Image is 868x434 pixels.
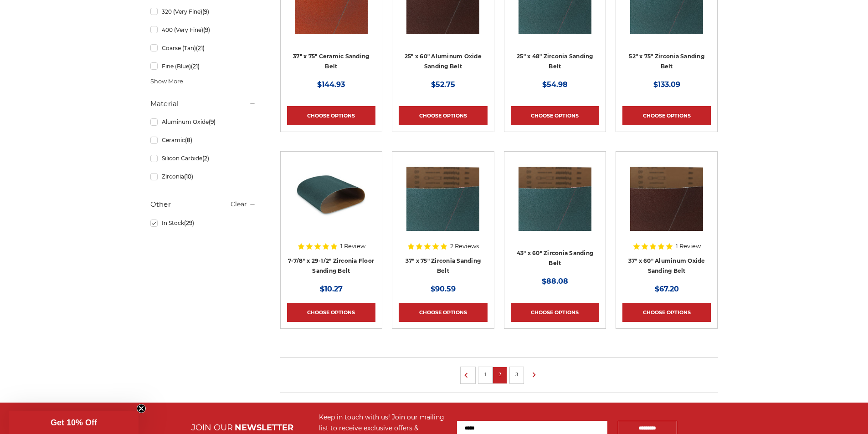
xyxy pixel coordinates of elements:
[630,158,703,231] img: 37" x 60" Aluminum Oxide Sanding Belt
[542,80,568,89] span: $54.98
[450,243,479,249] span: 2 Reviews
[184,173,193,180] span: (10)
[150,114,256,130] a: Aluminum Oxide
[203,26,210,33] span: (9)
[511,303,599,322] a: Choose Options
[406,158,479,231] img: 37" x 75" Zirconia Sanding Belt
[406,257,481,275] a: 37" x 75" Zirconia Sanding Belt
[150,132,256,148] a: Ceramic
[150,40,256,56] a: Coarse (Tan)
[481,369,490,379] a: 1
[150,150,256,166] a: Silicon Carbide
[293,53,369,70] a: 37" x 75" Ceramic Sanding Belt
[629,53,704,70] a: 52" x 75" Zirconia Sanding Belt
[655,285,679,293] span: $67.20
[184,220,194,226] span: (29)
[628,257,705,275] a: 37" x 60" Aluminum Oxide Sanding Belt
[431,80,455,89] span: $52.75
[511,158,599,246] a: 43" x 60" Zirconia Sanding Belt
[231,200,247,208] a: Clear
[150,4,256,20] a: 320 (Very Fine)
[202,155,209,162] span: (2)
[287,303,375,322] a: Choose Options
[287,106,375,125] a: Choose Options
[405,53,482,70] a: 25" x 60" Aluminum Oxide Sanding Belt
[542,277,568,286] span: $88.08
[399,303,487,322] a: Choose Options
[517,53,593,70] a: 25" x 48" Zirconia Sanding Belt
[150,215,256,231] a: In Stock
[676,243,701,249] span: 1 Review
[202,8,209,15] span: (9)
[137,404,146,413] button: Close teaser
[196,45,205,51] span: (21)
[653,80,680,89] span: $133.09
[320,285,343,293] span: $10.27
[431,285,456,293] span: $90.59
[517,250,594,267] a: 43" x 60" Zirconia Sanding Belt
[317,80,345,89] span: $144.93
[622,158,711,246] a: 37" x 60" Aluminum Oxide Sanding Belt
[519,158,591,231] img: 43" x 60" Zirconia Sanding Belt
[191,423,233,433] span: JOIN OUR
[150,77,183,86] span: Show More
[185,137,192,143] span: (8)
[622,303,711,322] a: Choose Options
[9,411,139,434] div: Get 10% OffClose teaser
[150,58,256,74] a: Fine (Blue)
[150,22,256,38] a: 400 (Very Fine)
[150,168,256,184] a: Zirconia
[340,243,365,249] span: 1 Review
[287,158,375,246] a: Professional-grade 7 7/8 x 29 1/2 inch Zirconia Floor Sanding Belt, ideal for floor restoration
[150,199,256,210] h5: Other
[191,63,200,70] span: (21)
[235,423,293,433] span: NEWSLETTER
[495,369,504,379] a: 2
[399,106,487,125] a: Choose Options
[399,158,487,246] a: 37" x 75" Zirconia Sanding Belt
[51,418,97,427] span: Get 10% Off
[295,158,368,231] img: Professional-grade 7 7/8 x 29 1/2 inch Zirconia Floor Sanding Belt, ideal for floor restoration
[288,257,374,275] a: 7-7/8" x 29-1/2" Zirconia Floor Sanding Belt
[622,106,711,125] a: Choose Options
[209,118,216,125] span: (9)
[150,98,256,109] h5: Material
[512,369,521,379] a: 3
[511,106,599,125] a: Choose Options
